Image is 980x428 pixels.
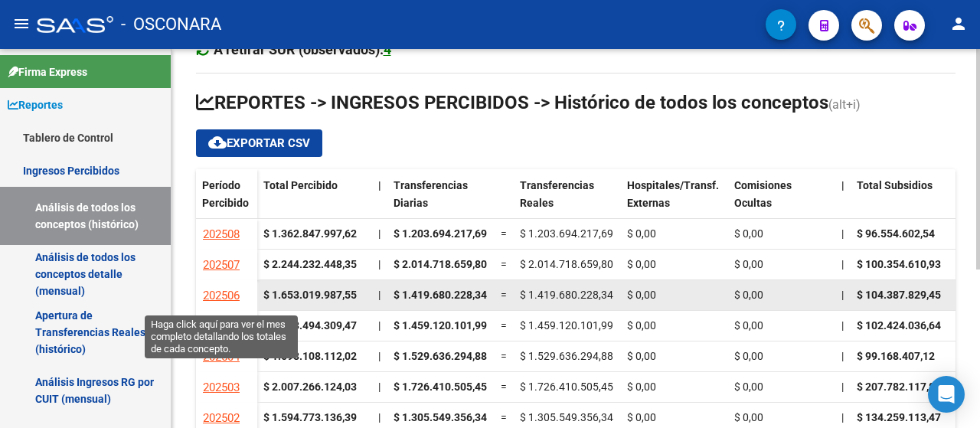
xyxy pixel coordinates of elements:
span: $ 1.529.636.294,88 [394,350,487,362]
span: $ 2.014.718.659,80 [394,258,487,270]
span: | [841,227,844,240]
span: 202507 [203,258,240,272]
strong: $ 1.594.773.136,39 [263,411,357,423]
strong: $ 2.007.266.124,03 [263,381,357,393]
span: $ 0,00 [627,319,656,332]
span: | [841,258,844,270]
span: Total Percibido [263,179,338,191]
datatable-header-cell: | [835,169,851,234]
datatable-header-cell: Total Subsidios [851,169,958,234]
span: $ 0,00 [627,381,656,393]
span: | [841,289,844,301]
strong: $ 1.362.847.997,62 [263,227,357,240]
span: $ 0,00 [627,227,656,240]
span: = [501,411,507,423]
span: | [378,381,381,393]
span: 202502 [203,411,240,425]
span: $ 1.305.549.356,34 [520,411,613,423]
span: $ 104.387.829,45 [857,289,941,301]
span: | [378,289,381,301]
span: | [378,411,381,423]
strong: $ 1.658.494.309,47 [263,319,357,332]
span: = [501,381,507,393]
datatable-header-cell: Período Percibido [196,169,257,234]
span: 202504 [203,350,240,364]
span: $ 100.354.610,93 [857,258,941,270]
span: | [378,179,381,191]
span: $ 99.168.407,12 [857,350,935,362]
span: $ 1.726.410.505,45 [394,381,487,393]
span: $ 0,00 [734,350,763,362]
span: $ 207.782.117,88 [857,381,941,393]
span: REPORTES -> INGRESOS PERCIBIDOS -> Histórico de todos los conceptos [196,92,828,113]
span: = [501,319,507,332]
span: $ 2.014.718.659,80 [520,258,613,270]
datatable-header-cell: Transferencias Reales [514,169,621,234]
span: | [841,350,844,362]
span: Transferencias Diarias [394,179,468,209]
span: $ 1.726.410.505,45 [520,381,613,393]
span: $ 0,00 [627,411,656,423]
span: 202505 [203,319,240,333]
span: $ 134.259.113,47 [857,411,941,423]
span: Hospitales/Transf. Externas [627,179,719,209]
datatable-header-cell: | [372,169,387,234]
span: 202503 [203,381,240,394]
mat-icon: cloud_download [208,133,227,152]
span: $ 0,00 [627,289,656,301]
span: = [501,350,507,362]
span: $ 0,00 [734,319,763,332]
div: Open Intercom Messenger [928,376,965,413]
mat-icon: menu [12,15,31,33]
span: Reportes [8,96,63,113]
span: $ 102.424.036,64 [857,319,941,332]
datatable-header-cell: Comisiones Ocultas [728,169,835,234]
span: $ 1.459.120.101,99 [520,319,613,332]
span: $ 0,00 [734,227,763,240]
span: = [501,258,507,270]
span: $ 0,00 [627,350,656,362]
span: 202508 [203,227,240,241]
strong: A retirar SUR (observados): [214,41,391,57]
div: 4 [384,39,391,60]
span: Total Subsidios [857,179,933,191]
span: = [501,227,507,240]
datatable-header-cell: Hospitales/Transf. Externas [621,169,728,234]
strong: $ 1.698.108.112,02 [263,350,357,362]
datatable-header-cell: Transferencias Diarias [387,169,495,234]
span: | [378,258,381,270]
span: $ 1.203.694.217,69 [394,227,487,240]
span: 202506 [203,289,240,302]
button: Exportar CSV [196,129,322,157]
span: Período Percibido [202,179,249,209]
span: = [501,289,507,301]
mat-icon: person [949,15,968,33]
span: $ 0,00 [734,258,763,270]
span: | [841,179,844,191]
span: Firma Express [8,64,87,80]
span: Exportar CSV [208,136,310,150]
span: - OSCONARA [121,8,221,41]
span: $ 0,00 [627,258,656,270]
span: $ 0,00 [734,381,763,393]
span: | [378,227,381,240]
span: $ 1.459.120.101,99 [394,319,487,332]
span: $ 0,00 [734,289,763,301]
strong: $ 2.244.232.448,35 [263,258,357,270]
span: $ 1.203.694.217,69 [520,227,613,240]
strong: $ 1.653.019.987,55 [263,289,357,301]
span: (alt+i) [828,97,861,112]
span: $ 0,00 [734,411,763,423]
span: | [378,319,381,332]
span: $ 1.419.680.228,34 [394,289,487,301]
datatable-header-cell: Total Percibido [257,169,372,234]
span: | [841,319,844,332]
span: $ 96.554.602,54 [857,227,935,240]
span: | [378,350,381,362]
span: | [841,381,844,393]
span: $ 1.419.680.228,34 [520,289,613,301]
span: | [841,411,844,423]
span: $ 1.529.636.294,88 [520,350,613,362]
span: $ 1.305.549.356,34 [394,411,487,423]
span: Transferencias Reales [520,179,594,209]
